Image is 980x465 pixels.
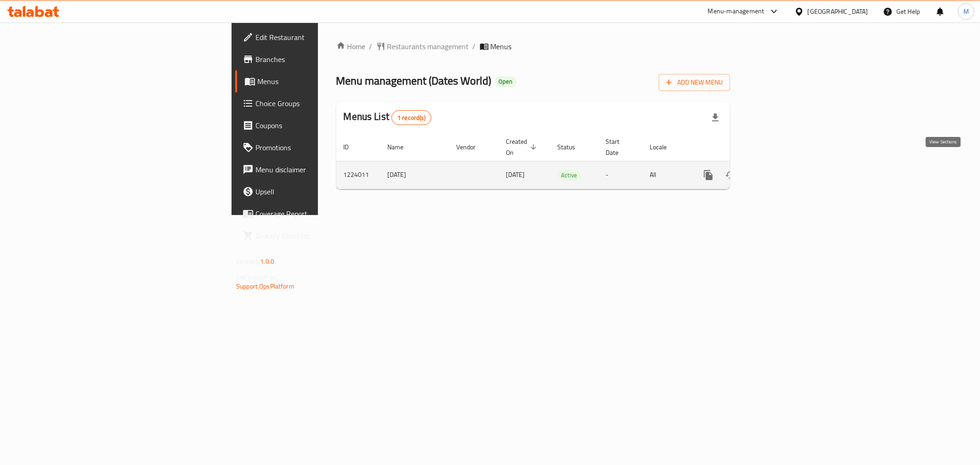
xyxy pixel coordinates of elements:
[255,186,388,197] span: Upsell
[376,41,469,52] a: Restaurants management
[235,225,395,247] a: Grocery Checklist
[495,76,516,87] div: Open
[235,48,395,70] a: Branches
[599,161,643,189] td: -
[392,113,431,122] span: 1 record(s)
[255,32,388,43] span: Edit Restaurant
[606,136,632,158] span: Start Date
[236,280,295,292] a: Support.OpsPlatform
[235,92,395,114] a: Choice Groups
[235,203,395,225] a: Coverage Report
[558,170,581,181] span: Active
[260,255,274,267] span: 1.0.0
[506,136,539,158] span: Created On
[236,255,259,267] span: Version:
[473,41,476,52] li: /
[344,142,361,153] span: ID
[506,169,525,181] span: [DATE]
[808,6,868,17] div: [GEOGRAPHIC_DATA]
[235,114,395,136] a: Coupons
[704,107,726,129] div: Export file
[255,230,388,241] span: Grocery Checklist
[257,76,388,87] span: Menus
[255,98,388,109] span: Choice Groups
[344,110,431,125] h2: Menus List
[690,133,793,161] th: Actions
[963,6,969,17] span: M
[255,142,388,153] span: Promotions
[697,164,719,186] button: more
[235,26,395,48] a: Edit Restaurant
[255,54,388,65] span: Branches
[708,6,765,17] div: Menu-management
[255,164,388,175] span: Menu disclaimer
[380,161,449,189] td: [DATE]
[235,159,395,181] a: Menu disclaimer
[650,142,679,153] span: Locale
[336,133,793,189] table: enhanced table
[235,181,395,203] a: Upsell
[336,41,730,52] nav: breadcrumb
[255,120,388,131] span: Coupons
[719,164,742,186] button: Change Status
[643,161,690,189] td: All
[235,70,395,92] a: Menus
[495,78,516,85] span: Open
[391,110,431,125] div: Total records count
[235,136,395,159] a: Promotions
[457,142,488,153] span: Vendor
[491,41,512,52] span: Menus
[236,271,278,283] span: Get support on:
[666,77,723,88] span: Add New Menu
[388,142,416,153] span: Name
[387,41,469,52] span: Restaurants management
[659,74,730,91] button: Add New Menu
[336,70,492,91] span: Menu management ( Dates World )
[558,142,588,153] span: Status
[255,208,388,219] span: Coverage Report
